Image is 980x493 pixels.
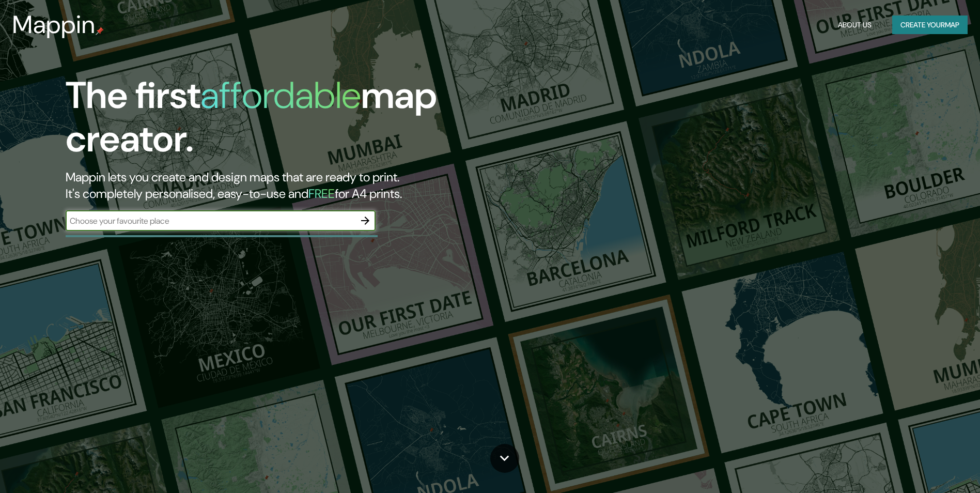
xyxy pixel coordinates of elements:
h5: FREE [308,186,335,202]
h1: The first map creator. [66,74,556,169]
img: mappin-pin [96,27,104,35]
input: Choose your favourite place [66,215,355,227]
h3: Mappin [12,10,96,39]
h2: Mappin lets you create and design maps that are ready to print. It's completely personalised, eas... [66,169,556,202]
button: Create yourmap [892,16,968,35]
h1: affordable [200,71,361,119]
button: About Us [834,16,876,35]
